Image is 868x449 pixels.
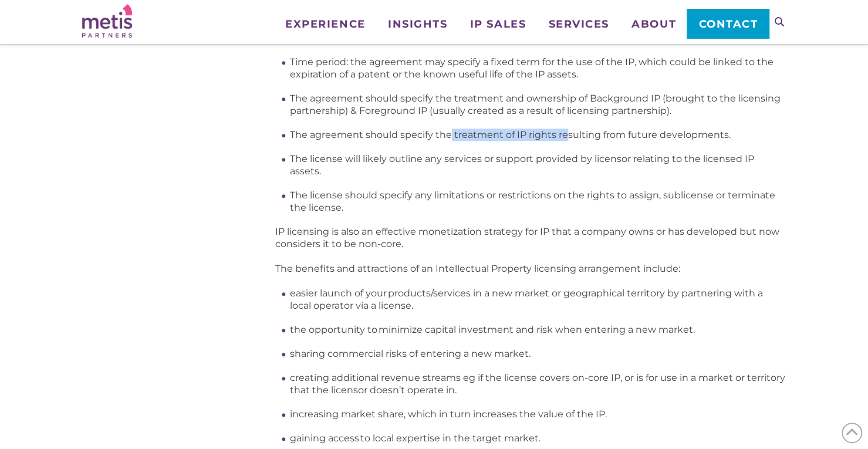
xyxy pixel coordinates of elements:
img: Metis Partners [82,4,132,38]
p: The benefits and attractions of an Intellectual Property licensing arrangement include: [275,262,786,275]
li: The agreement should specify the treatment and ownership of Background IP (brought to the licensi... [290,92,786,117]
li: creating additional revenue streams eg if the license covers on-core IP, or is for use in a marke... [290,372,786,396]
li: The agreement should specify the treatment of IP rights resulting from future developments. [290,129,786,141]
li: easier launch of your products/services in a new market or geographical territory by partnering w... [290,287,786,312]
span: IP Sales [470,19,526,29]
span: Insights [388,19,447,29]
li: The license will likely outline any services or support provided by licensor relating to the lice... [290,153,786,177]
li: increasing market share, which in turn increases the value of the IP. [290,408,786,420]
li: Time period: the agreement may specify a fixed term for the use of the IP, which could be linked ... [290,56,786,80]
li: sharing commercial risks of entering a new market. [290,347,786,360]
span: Contact [698,19,758,29]
li: the opportunity to minimize capital investment and risk when entering a new market. [290,323,786,336]
span: Experience [285,19,365,29]
span: About [631,19,676,29]
span: Back to Top [842,423,862,443]
span: Services [548,19,609,29]
p: IP licensing is also an effective monetization strategy for IP that a company owns or has develop... [275,225,786,250]
li: The license should specify any limitations or restrictions on the rights to assign, sublicense or... [290,189,786,214]
li: gaining access to local expertise in the target market. [290,432,786,444]
a: Contact [687,9,768,38]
